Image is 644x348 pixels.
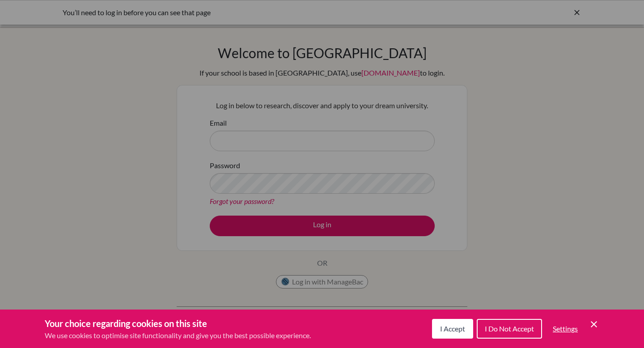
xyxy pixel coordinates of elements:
span: I Accept [440,324,465,333]
button: I Do Not Accept [477,319,542,339]
span: Settings [553,324,578,333]
button: Settings [546,320,585,338]
h3: Your choice regarding cookies on this site [45,317,311,330]
button: Save and close [589,319,599,330]
button: I Accept [432,319,473,339]
p: We use cookies to optimise site functionality and give you the best possible experience. [45,330,311,341]
span: I Do Not Accept [485,324,534,333]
